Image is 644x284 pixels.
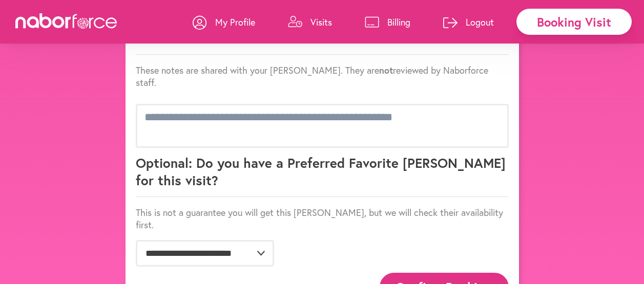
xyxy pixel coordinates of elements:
[288,7,332,37] a: Visits
[379,64,393,76] strong: not
[310,16,332,28] p: Visits
[136,64,509,89] p: These notes are shared with your [PERSON_NAME]. They are reviewed by Naborforce staff.
[443,7,494,37] a: Logout
[516,9,632,35] div: Booking Visit
[365,7,410,37] a: Billing
[387,16,410,28] p: Billing
[466,16,494,28] p: Logout
[136,154,509,197] p: Optional: Do you have a Preferred Favorite [PERSON_NAME] for this visit?
[136,206,509,231] p: This is not a guarantee you will get this [PERSON_NAME], but we will check their availability first.
[215,16,255,28] p: My Profile
[193,7,255,37] a: My Profile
